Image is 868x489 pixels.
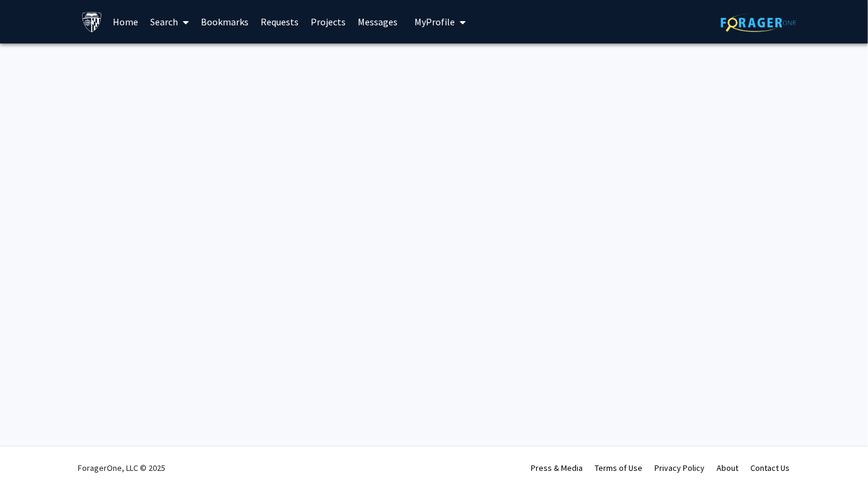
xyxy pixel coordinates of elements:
[414,16,455,28] span: My Profile
[78,447,166,489] div: ForagerOne, LLC © 2025
[255,1,305,43] a: Requests
[717,462,739,473] a: About
[107,1,144,43] a: Home
[751,462,790,473] a: Contact Us
[9,435,51,480] iframe: Chat
[595,462,643,473] a: Terms of Use
[81,11,103,33] img: Johns Hopkins University Logo
[721,13,796,32] img: ForagerOne Logo
[195,1,255,43] a: Bookmarks
[305,1,352,43] a: Projects
[531,462,583,473] a: Press & Media
[144,1,195,43] a: Search
[352,1,404,43] a: Messages
[655,462,705,473] a: Privacy Policy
